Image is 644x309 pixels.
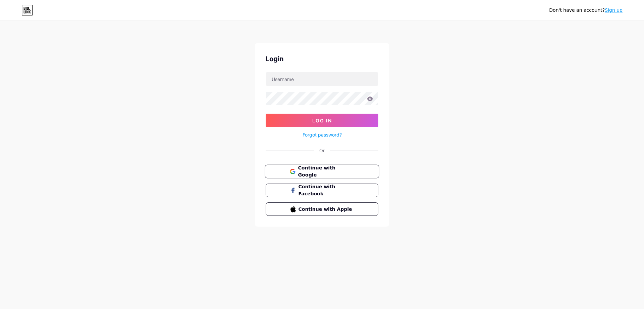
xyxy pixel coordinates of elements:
[299,183,354,197] span: Continue with Facebook
[266,114,378,127] button: Log In
[549,7,623,14] div: Don't have an account?
[299,206,354,213] span: Continue with Apple
[265,165,379,179] button: Continue with Google
[319,147,325,154] div: Or
[312,118,332,123] span: Log In
[266,202,378,216] button: Continue with Apple
[605,7,623,13] a: Sign up
[266,54,378,64] div: Login
[266,184,378,197] button: Continue with Facebook
[298,164,354,179] span: Continue with Google
[303,131,342,138] a: Forgot password?
[266,165,378,178] a: Continue with Google
[266,72,378,86] input: Username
